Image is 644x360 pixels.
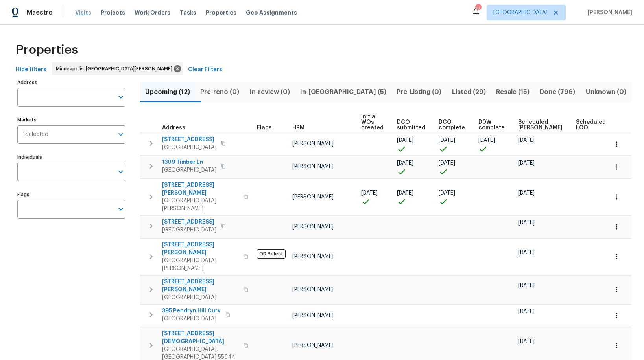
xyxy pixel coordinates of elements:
span: Flags [257,125,272,130]
span: Geo Assignments [246,9,297,17]
span: In-[GEOGRAPHIC_DATA] (5) [300,86,387,97]
span: [DATE] [518,309,535,314]
button: Open [115,92,126,103]
span: 395 Pendryn Hill Curv [162,307,221,315]
span: [STREET_ADDRESS] [162,218,216,226]
label: Flags [17,192,125,197]
span: [DATE] [439,160,455,166]
span: [PERSON_NAME] [292,343,334,348]
span: [GEOGRAPHIC_DATA] [162,143,216,151]
span: [PERSON_NAME] [292,313,334,318]
span: [DATE] [518,339,535,344]
span: Resale (15) [496,86,530,97]
span: D0W complete [478,119,505,130]
span: [STREET_ADDRESS][PERSON_NAME] [162,181,239,197]
span: Hide filters [16,65,46,75]
span: [GEOGRAPHIC_DATA] [162,315,221,323]
span: [STREET_ADDRESS][DEMOGRAPHIC_DATA] [162,330,239,345]
button: Hide filters [13,62,50,77]
span: Upcoming (12) [145,86,190,97]
span: Clear Filters [188,65,222,75]
span: [STREET_ADDRESS] [162,136,216,143]
span: [DATE] [518,138,535,143]
span: [GEOGRAPHIC_DATA] [493,9,548,17]
span: Initial WOs created [361,114,384,130]
div: 12 [475,5,481,13]
span: Unknown (0) [585,86,627,97]
span: 1309 Timber Ln [162,158,216,166]
span: [PERSON_NAME] [292,254,334,259]
span: [DATE] [439,190,455,196]
span: Scheduled LCO [576,119,606,130]
span: [PERSON_NAME] [585,9,632,17]
span: [GEOGRAPHIC_DATA][PERSON_NAME] [162,197,239,213]
span: HPM [292,125,304,130]
span: Visits [75,9,91,17]
span: [DATE] [518,190,535,196]
span: [DATE] [518,160,535,166]
button: Open [115,166,126,177]
span: DCO complete [439,119,465,130]
span: [DATE] [478,138,495,143]
span: [DATE] [361,190,378,196]
span: Pre-Listing (0) [396,86,442,97]
span: Minneapolis-[GEOGRAPHIC_DATA][PERSON_NAME] [56,65,175,73]
span: [GEOGRAPHIC_DATA][PERSON_NAME] [162,257,239,272]
span: [GEOGRAPHIC_DATA] [162,226,216,234]
button: Open [115,204,126,215]
span: In-review (0) [249,86,290,97]
span: Projects [101,9,125,17]
span: OD Select [257,249,286,259]
span: Properties [16,46,78,54]
span: Scheduled [PERSON_NAME] [518,119,563,130]
label: Markets [17,118,125,122]
span: Listed (29) [452,86,486,97]
span: [DATE] [397,190,413,196]
span: [DATE] [518,250,535,255]
span: [STREET_ADDRESS][PERSON_NAME] [162,278,239,294]
span: DCO submitted [397,119,425,130]
span: [PERSON_NAME] [292,224,334,230]
span: [DATE] [397,160,413,166]
span: 1 Selected [23,131,48,138]
span: [DATE] [518,220,535,226]
span: [DATE] [439,138,455,143]
span: Tasks [180,10,196,15]
span: Work Orders [135,9,170,17]
span: Done (796) [539,86,576,97]
span: [DATE] [397,138,413,143]
span: [GEOGRAPHIC_DATA] [162,166,216,174]
div: Minneapolis-[GEOGRAPHIC_DATA][PERSON_NAME] [52,62,183,75]
span: Address [162,125,185,130]
button: Open [115,129,126,140]
span: [PERSON_NAME] [292,164,334,169]
span: Properties [206,9,236,17]
span: [PERSON_NAME] [292,141,334,147]
label: Individuals [17,155,125,160]
span: [PERSON_NAME] [292,194,334,200]
span: Pre-reno (0) [200,86,240,97]
button: Clear Filters [185,62,225,77]
span: [GEOGRAPHIC_DATA] [162,294,239,301]
span: [DATE] [518,283,535,288]
label: Address [17,80,125,85]
span: [PERSON_NAME] [292,287,334,292]
span: [STREET_ADDRESS][PERSON_NAME] [162,241,239,257]
span: Maestro [27,9,53,17]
